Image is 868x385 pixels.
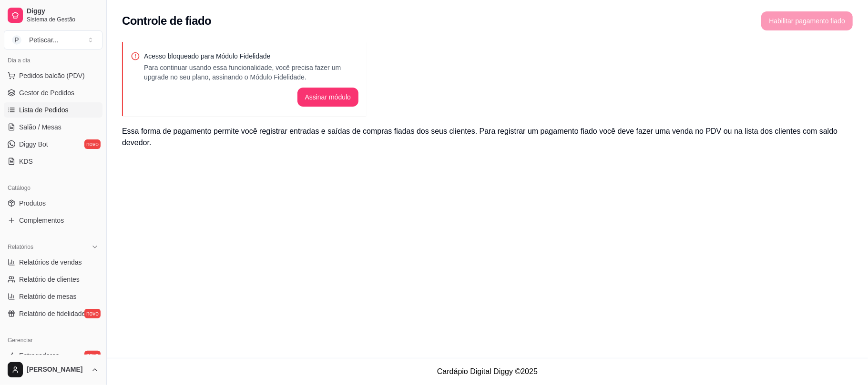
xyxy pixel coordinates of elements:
[29,35,58,45] div: Petiscar ...
[4,180,102,196] div: Catálogo
[297,88,359,107] button: Assinar módulo
[12,35,21,45] span: P
[19,71,85,80] span: Pedidos balcão (PDV)
[4,102,102,118] a: Lista de Pedidos
[4,289,102,304] a: Relatório de mesas
[27,16,99,23] span: Sistema de Gestão
[122,13,211,29] h2: Controle de fiado
[19,139,48,149] span: Diggy Bot
[4,154,102,169] a: KDS
[4,358,102,381] button: [PERSON_NAME]
[4,272,102,287] a: Relatório de clientes
[19,198,46,208] span: Produtos
[27,7,99,16] span: Diggy
[4,333,102,348] div: Gerenciar
[107,358,868,385] footer: Cardápio Digital Diggy © 2025
[4,137,102,152] a: Diggy Botnovo
[4,85,102,100] a: Gestor de Pedidos
[4,53,102,68] div: Dia a dia
[144,51,358,61] p: Acesso bloqueado para Módulo Fidelidade
[19,88,74,98] span: Gestor de Pedidos
[4,255,102,270] a: Relatórios de vendas
[19,292,77,301] span: Relatório de mesas
[4,348,102,363] a: Entregadoresnovo
[122,126,853,148] h3: Essa forma de pagamento permite você registrar entradas e saídas de compras fiadas dos seus clien...
[19,309,85,318] span: Relatório de fidelidade
[4,30,102,49] button: Select a team
[144,63,358,82] p: Para continuar usando essa funcionalidade, você precisa fazer um upgrade no seu plano, assinando ...
[19,105,69,115] span: Lista de Pedidos
[19,257,82,267] span: Relatórios de vendas
[4,68,102,83] button: Pedidos balcão (PDV)
[4,196,102,211] a: Produtos
[19,275,80,284] span: Relatório de clientes
[8,243,33,251] span: Relatórios
[27,365,87,374] span: [PERSON_NAME]
[4,4,102,27] a: DiggySistema de Gestão
[19,157,33,166] span: KDS
[4,213,102,228] a: Complementos
[19,351,59,360] span: Entregadores
[19,216,64,225] span: Complementos
[4,306,102,321] a: Relatório de fidelidadenovo
[4,119,102,135] a: Salão / Mesas
[19,122,61,132] span: Salão / Mesas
